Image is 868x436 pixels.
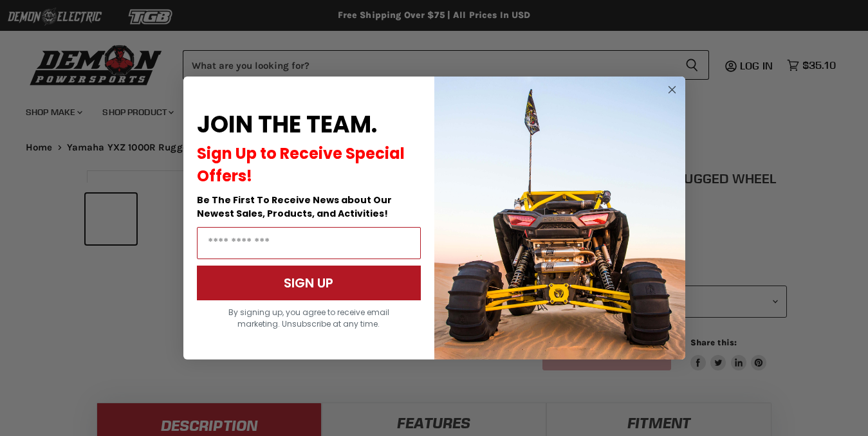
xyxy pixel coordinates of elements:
span: Be The First To Receive News about Our Newest Sales, Products, and Activities! [197,194,392,220]
span: Sign Up to Receive Special Offers! [197,143,405,186]
button: SIGN UP [197,266,421,300]
input: Email Address [197,227,421,259]
span: JOIN THE TEAM. [197,108,377,141]
img: a9095488-b6e7-41ba-879d-588abfab540b.jpeg [434,77,685,359]
button: Close dialog [664,82,680,98]
span: By signing up, you agree to receive email marketing. Unsubscribe at any time. [228,307,389,329]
